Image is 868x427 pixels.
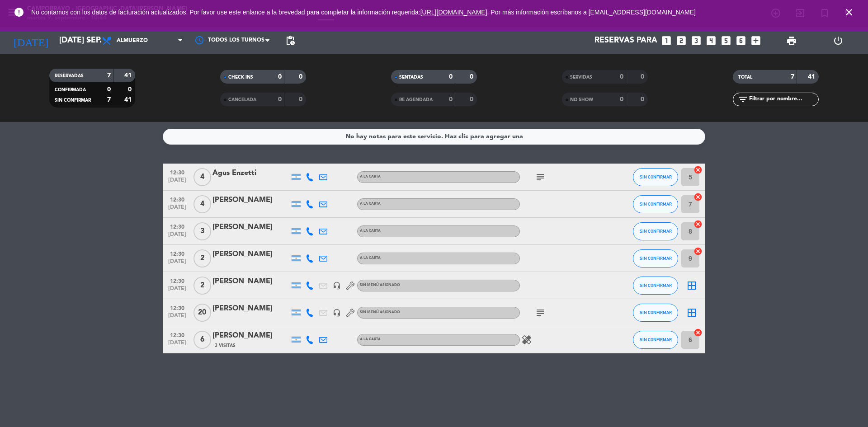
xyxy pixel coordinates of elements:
button: SIN CONFIRMAR [633,277,678,295]
strong: 0 [128,86,133,93]
strong: 7 [791,74,794,80]
i: add_box [750,35,762,47]
span: 6 [193,331,211,349]
i: power_settings_new [833,35,844,46]
span: [DATE] [166,286,189,296]
span: 4 [193,168,211,186]
span: Sin menú asignado [360,283,400,287]
span: CONFIRMADA [55,88,86,92]
span: SIN CONFIRMAR [55,98,91,103]
strong: 7 [107,72,111,79]
button: SIN CONFIRMAR [633,249,678,267]
i: headset_mic [333,282,341,290]
strong: 41 [124,72,133,79]
span: A LA CARTA [360,229,381,233]
div: [PERSON_NAME] [212,221,289,233]
span: [DATE] [166,231,189,242]
span: SIN CONFIRMAR [640,283,672,288]
span: A LA CARTA [360,202,381,206]
div: No hay notas para este servicio. Haz clic para agregar una [345,131,523,142]
span: [DATE] [166,258,189,269]
span: 2 [193,249,211,267]
span: A LA CARTA [360,256,381,260]
div: LOG OUT [815,27,861,54]
span: [DATE] [166,313,189,323]
span: 12:30 [166,194,189,204]
i: looks_6 [735,35,747,47]
span: 20 [193,304,211,322]
i: looks_two [675,35,687,47]
input: Filtrar por nombre... [748,94,818,104]
i: arrow_drop_down [84,35,95,46]
strong: 0 [620,74,623,80]
span: 3 Visitas [215,342,236,349]
span: Sin menú asignado [360,310,400,314]
div: [PERSON_NAME] [212,249,289,260]
i: border_all [686,307,697,318]
i: filter_list [737,94,748,105]
span: SIN CONFIRMAR [640,174,672,179]
span: [DATE] [166,340,189,350]
i: cancel [693,328,703,337]
i: [DATE] [7,31,55,51]
span: 2 [193,277,211,295]
span: CANCELADA [228,98,256,102]
span: A LA CARTA [360,338,381,341]
span: SIN CONFIRMAR [640,256,672,261]
strong: 0 [107,86,111,93]
button: SIN CONFIRMAR [633,331,678,349]
span: RESERVADAS [55,74,84,78]
i: headset_mic [333,309,341,317]
strong: 41 [808,74,817,80]
span: 12:30 [166,167,189,177]
span: SIN CONFIRMAR [640,310,672,315]
span: No contamos con los datos de facturación actualizados. Por favor use este enlance a la brevedad p... [31,9,696,16]
strong: 7 [107,97,111,103]
span: [DATE] [166,204,189,215]
strong: 0 [641,74,646,80]
strong: 0 [299,96,304,103]
strong: 0 [278,96,282,103]
strong: 0 [620,96,623,103]
i: cancel [693,247,703,256]
strong: 0 [449,96,453,103]
button: SIN CONFIRMAR [633,222,678,240]
span: SENTADAS [399,75,423,80]
i: looks_3 [690,35,702,47]
span: 12:30 [166,248,189,258]
i: error [14,7,24,18]
i: looks_4 [705,35,717,47]
i: cancel [693,192,703,202]
i: subject [535,172,546,183]
i: cancel [693,165,703,174]
span: 4 [193,195,211,213]
div: [PERSON_NAME] [212,303,289,314]
strong: 0 [470,96,475,103]
i: border_all [686,280,697,291]
span: 12:30 [166,302,189,313]
span: A LA CARTA [360,175,381,178]
span: TOTAL [738,75,752,80]
span: 12:30 [166,329,189,340]
strong: 0 [449,74,453,80]
button: SIN CONFIRMAR [633,195,678,213]
span: Reservas para [594,36,657,45]
strong: 0 [299,74,304,80]
span: Almuerzo [117,38,148,44]
span: 12:30 [166,275,189,286]
a: [URL][DOMAIN_NAME] [420,9,487,16]
span: CHECK INS [228,75,253,80]
i: looks_5 [720,35,732,47]
strong: 0 [470,74,475,80]
span: SIN CONFIRMAR [640,229,672,234]
i: healing [521,334,532,345]
button: SIN CONFIRMAR [633,304,678,322]
div: [PERSON_NAME] [212,276,289,287]
span: SIN CONFIRMAR [640,337,672,342]
i: looks_one [660,35,672,47]
strong: 0 [641,96,646,103]
strong: 41 [124,97,133,103]
strong: 0 [278,74,282,80]
span: RE AGENDADA [399,98,433,102]
span: pending_actions [285,35,296,46]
